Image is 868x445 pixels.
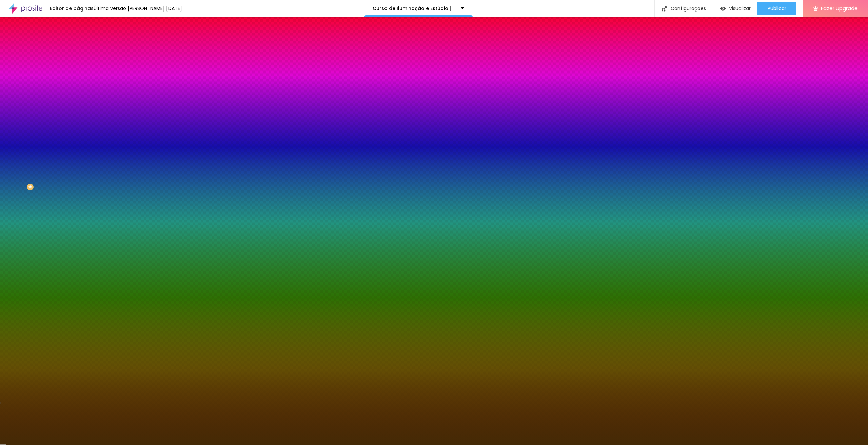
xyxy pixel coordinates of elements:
[768,6,786,11] span: Publicar
[729,6,751,11] span: Visualizar
[373,6,456,11] p: Curso de Iluminação e Estúdio | Aprenda tudo sobre Flash | Contagem BH
[46,6,94,11] div: Editor de páginas
[662,6,667,12] img: Icone
[757,2,796,15] button: Publicar
[720,6,726,12] img: view-1.svg
[94,6,182,11] div: Última versão [PERSON_NAME] [DATE]
[821,5,858,11] span: Fazer Upgrade
[713,2,757,15] button: Visualizar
